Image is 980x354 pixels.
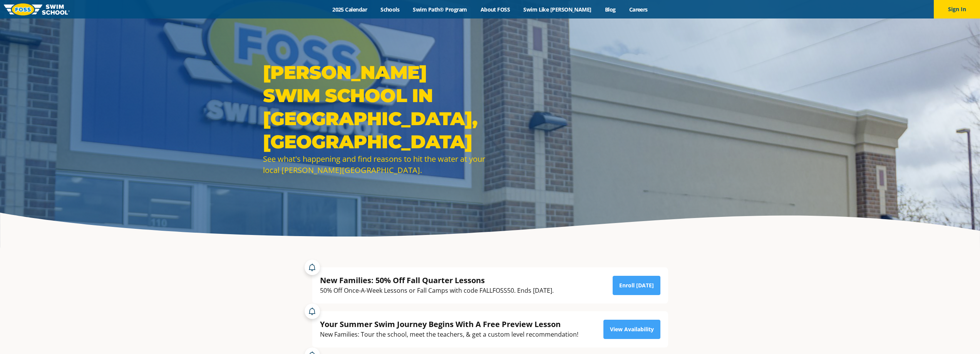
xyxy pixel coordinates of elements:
a: Schools [374,6,406,13]
a: Swim Like [PERSON_NAME] [517,6,598,13]
div: Your Summer Swim Journey Begins With A Free Preview Lesson [320,319,578,329]
a: View Availability [603,320,660,339]
a: 2025 Calendar [326,6,374,13]
a: Swim Path® Program [406,6,474,13]
div: New Families: 50% Off Fall Quarter Lessons [320,275,554,285]
a: Blog [598,6,622,13]
h1: [PERSON_NAME] Swim School in [GEOGRAPHIC_DATA], [GEOGRAPHIC_DATA] [263,61,486,153]
a: About FOSS [474,6,517,13]
a: Careers [622,6,654,13]
div: See what's happening and find reasons to hit the water at your local [PERSON_NAME][GEOGRAPHIC_DATA]. [263,153,486,176]
div: 50% Off Once-A-Week Lessons or Fall Camps with code FALLFOSS50. Ends [DATE]. [320,285,554,296]
a: Enroll [DATE] [613,276,660,295]
div: New Families: Tour the school, meet the teachers, & get a custom level recommendation! [320,329,578,340]
img: FOSS Swim School Logo [4,3,70,15]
